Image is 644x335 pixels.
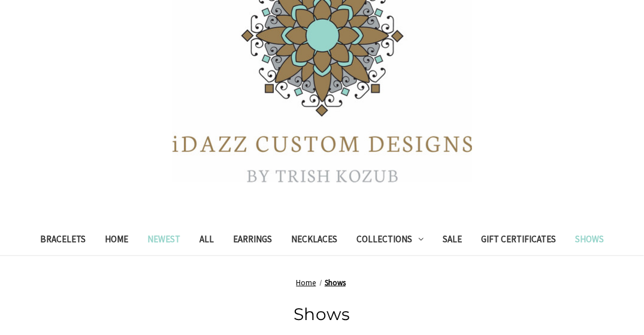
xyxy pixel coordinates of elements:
[190,226,223,255] a: All
[138,226,190,255] a: Newest
[347,226,433,255] a: Collections
[282,226,347,255] a: Necklaces
[325,278,346,288] a: Shows
[566,226,613,255] a: Shows
[471,226,566,255] a: Gift Certificates
[433,226,471,255] a: Sale
[95,226,138,255] a: Home
[13,277,631,289] nav: Breadcrumb
[297,278,316,288] a: Home
[13,301,631,327] h1: Shows
[31,226,95,255] a: Bracelets
[223,226,282,255] a: Earrings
